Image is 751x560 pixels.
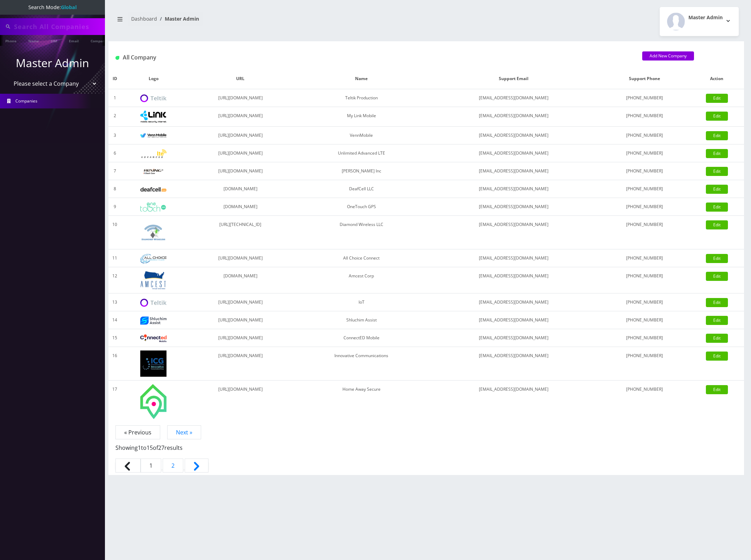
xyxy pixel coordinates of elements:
td: [URL][TECHNICAL_ID] [186,216,295,249]
td: [EMAIL_ADDRESS][DOMAIN_NAME] [428,216,599,249]
td: [URL][DOMAIN_NAME] [186,311,295,329]
img: OneTouch GPS [140,203,167,212]
span: Search Mode: [28,4,77,10]
td: [EMAIL_ADDRESS][DOMAIN_NAME] [428,127,599,144]
td: 15 [108,329,121,347]
a: Edit [706,334,728,343]
a: Edit [706,131,728,140]
span: Companies [15,98,37,104]
span: &laquo; Previous [115,459,141,473]
td: [URL][DOMAIN_NAME] [186,381,295,423]
td: IoT [295,293,428,311]
span: 1 [138,444,141,452]
a: Edit [706,185,728,194]
td: [EMAIL_ADDRESS][DOMAIN_NAME] [428,347,599,381]
a: Edit [706,254,728,263]
td: [PHONE_NUMBER] [599,127,690,144]
a: Edit [706,272,728,281]
td: 10 [108,216,121,249]
td: [URL][DOMAIN_NAME] [186,162,295,180]
td: 8 [108,180,121,198]
td: 3 [108,127,121,144]
td: [EMAIL_ADDRESS][DOMAIN_NAME] [428,89,599,107]
strong: Global [61,4,77,10]
td: VennMobile [295,127,428,144]
td: [EMAIL_ADDRESS][DOMAIN_NAME] [428,162,599,180]
td: [EMAIL_ADDRESS][DOMAIN_NAME] [428,381,599,423]
td: [EMAIL_ADDRESS][DOMAIN_NAME] [428,107,599,127]
a: Company [87,35,111,46]
td: [PHONE_NUMBER] [599,347,690,381]
td: [EMAIL_ADDRESS][DOMAIN_NAME] [428,311,599,329]
th: Support Phone [599,69,690,89]
td: [PHONE_NUMBER] [599,198,690,216]
td: 7 [108,162,121,180]
h1: All Company [115,54,632,61]
a: Name [25,35,42,46]
td: [PHONE_NUMBER] [599,180,690,198]
th: Name [295,69,428,89]
td: [EMAIL_ADDRESS][DOMAIN_NAME] [428,198,599,216]
a: Next » [167,425,201,439]
td: [EMAIL_ADDRESS][DOMAIN_NAME] [428,267,599,293]
a: Dashboard [131,15,157,22]
a: Edit [706,298,728,307]
img: My Link Mobile [140,111,167,123]
td: [PHONE_NUMBER] [599,311,690,329]
span: « Previous [115,425,160,439]
a: SIM [47,35,61,46]
a: Edit [706,167,728,176]
td: [URL][DOMAIN_NAME] [186,329,295,347]
img: Amcest Corp [140,271,167,290]
td: OneTouch GPS [295,198,428,216]
td: [EMAIL_ADDRESS][DOMAIN_NAME] [428,180,599,198]
h2: Master Admin [688,15,723,21]
td: [URL][DOMAIN_NAME] [186,347,295,381]
td: [PHONE_NUMBER] [599,107,690,127]
a: Edit [706,149,728,158]
a: Phone [2,35,20,46]
img: Teltik Production [140,94,167,102]
td: Diamond Wireless LLC [295,216,428,249]
td: 1 [108,89,121,107]
td: Innovative Communications [295,347,428,381]
td: [DOMAIN_NAME] [186,267,295,293]
img: Home Away Secure [140,384,167,419]
td: [URL][DOMAIN_NAME] [186,127,295,144]
th: Logo [121,69,186,89]
td: 16 [108,347,121,381]
nav: Page navigation example [108,428,744,475]
a: Go to page 2 [163,459,183,473]
a: Email [65,35,82,46]
td: My Link Mobile [295,107,428,127]
a: Edit [706,316,728,325]
td: [EMAIL_ADDRESS][DOMAIN_NAME] [428,329,599,347]
img: Diamond Wireless LLC [140,219,167,246]
td: [PHONE_NUMBER] [599,89,690,107]
th: ID [108,69,121,89]
td: 11 [108,249,121,267]
td: [PHONE_NUMBER] [599,267,690,293]
img: Rexing Inc [140,168,167,175]
td: Shluchim Assist [295,311,428,329]
td: [PHONE_NUMBER] [599,249,690,267]
td: [PHONE_NUMBER] [599,144,690,162]
img: Unlimited Advanced LTE [140,149,167,158]
a: Edit [706,220,728,229]
th: URL [186,69,295,89]
th: Action [690,69,744,89]
td: [PHONE_NUMBER] [599,329,690,347]
img: Innovative Communications [140,350,167,377]
td: 14 [108,311,121,329]
td: [DOMAIN_NAME] [186,180,295,198]
img: ConnectED Mobile [140,334,167,342]
td: 12 [108,267,121,293]
img: All Choice Connect [140,254,167,263]
span: 15 [147,444,153,452]
td: 6 [108,144,121,162]
img: VennMobile [140,133,167,138]
img: All Company [115,56,119,60]
nav: breadcrumb [114,12,421,31]
td: [PHONE_NUMBER] [599,162,690,180]
td: [PHONE_NUMBER] [599,216,690,249]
